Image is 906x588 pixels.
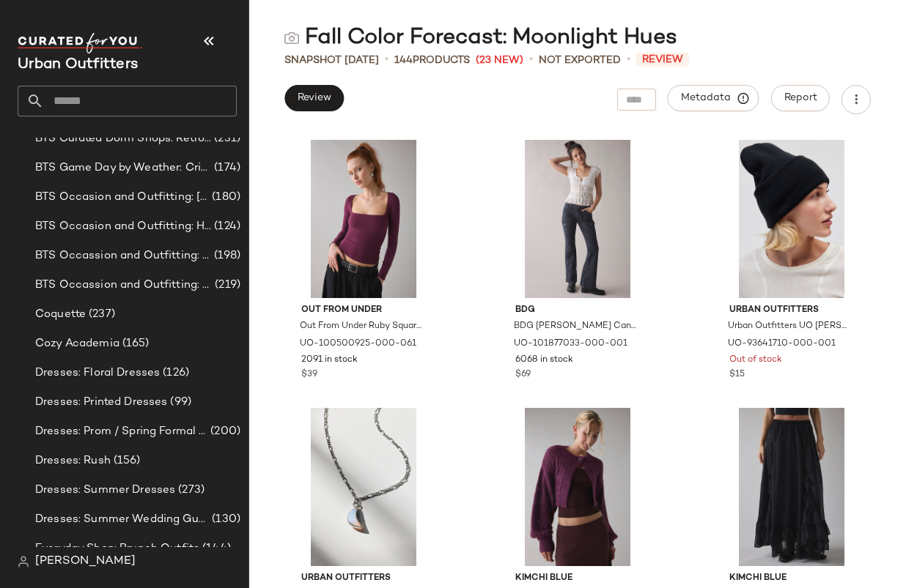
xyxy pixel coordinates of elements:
span: BDG [PERSON_NAME] Canvas Ultra Low-Rise Bootcut Utility Pant in Black, Women's at Urban Outfitters [514,320,638,333]
span: Report [784,92,817,104]
span: [PERSON_NAME] [35,553,136,570]
span: $69 [515,368,531,382]
span: Dresses: Rush [35,453,111,469]
span: BTS Occassion and Outfitting: First Day Fits [35,277,212,294]
span: Coquette [35,306,86,323]
span: (237) [86,306,115,323]
span: (23 New) [476,53,523,68]
img: 103379368_007_b [290,408,438,566]
button: Report [771,85,830,111]
span: (130) [209,511,240,528]
span: Current Company Name [18,57,138,72]
span: Dresses: Summer Wedding Guest [35,511,209,528]
img: 101877033_001_b [504,140,652,298]
span: $15 [729,368,745,382]
span: (174) [211,160,240,176]
div: Products [394,53,470,68]
img: svg%3e [18,556,29,567]
span: Kimchi Blue [729,572,854,585]
span: Urban Outfitters [301,572,426,585]
button: Metadata [668,85,759,111]
img: 102646353_001_b [718,408,866,566]
span: Urban Outfitters [729,304,854,317]
button: Review [284,85,344,111]
span: (231) [211,130,240,147]
span: Out From Under Ruby Square Neck Long Sleeve Cropped Tee in Maroon, Women's at Urban Outfitters [300,320,424,333]
span: (99) [167,394,191,411]
img: 101495638_054_b [504,408,652,566]
span: BTS Game Day by Weather: Crisp & Cozy [35,160,211,176]
div: Fall Color Forecast: Moonlight Hues [284,23,677,53]
span: Dresses: Prom / Spring Formal Outfitting [35,423,207,440]
img: cfy_white_logo.C9jOOHJF.svg [18,33,142,53]
span: • [385,51,388,69]
span: 144 [394,55,413,66]
img: svg%3e [284,31,299,45]
span: $39 [301,368,317,382]
span: (126) [160,365,189,382]
span: UO-100500925-000-061 [300,338,416,351]
span: Dresses: Floral Dresses [35,365,160,382]
span: 6068 in stock [515,354,573,367]
span: (273) [175,482,205,499]
img: 93641710_001_b [718,140,866,298]
span: UO-93641710-000-001 [728,338,836,351]
span: • [529,51,533,69]
span: (144) [199,540,231,557]
span: Dresses: Summer Dresses [35,482,175,499]
span: (165) [119,335,150,352]
span: (219) [212,277,240,294]
span: Out From Under [301,304,426,317]
span: Snapshot [DATE] [284,53,379,68]
span: BDG [515,304,640,317]
span: Review [636,53,689,67]
span: (156) [111,453,141,469]
span: (198) [211,248,240,264]
span: Urban Outfitters UO [PERSON_NAME] Essential Ribbed Beanie in Black, Women's at Urban Outfitters [728,320,852,333]
span: Out of stock [729,354,782,367]
span: UO-101877033-000-001 [514,338,627,351]
span: (180) [209,189,240,206]
span: Metadata [680,92,747,105]
span: BTS Occasion and Outfitting: [PERSON_NAME] to Party [35,189,209,206]
span: BTS Occasion and Outfitting: Homecoming Dresses [35,218,211,235]
span: Not Exported [539,53,621,68]
span: Review [297,92,331,104]
span: Cozy Academia [35,335,119,352]
span: • [627,51,630,69]
span: (200) [207,423,240,440]
span: 2091 in stock [301,354,358,367]
span: Everyday Shop: Brunch Outfits [35,540,199,557]
span: Kimchi Blue [515,572,640,585]
img: 100500925_061_b [290,140,438,298]
span: (124) [211,218,240,235]
span: BTS Occassion and Outfitting: Campus Lounge [35,248,211,264]
span: BTS Curated Dorm Shops: Retro+ Boho [35,130,211,147]
span: Dresses: Printed Dresses [35,394,167,411]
